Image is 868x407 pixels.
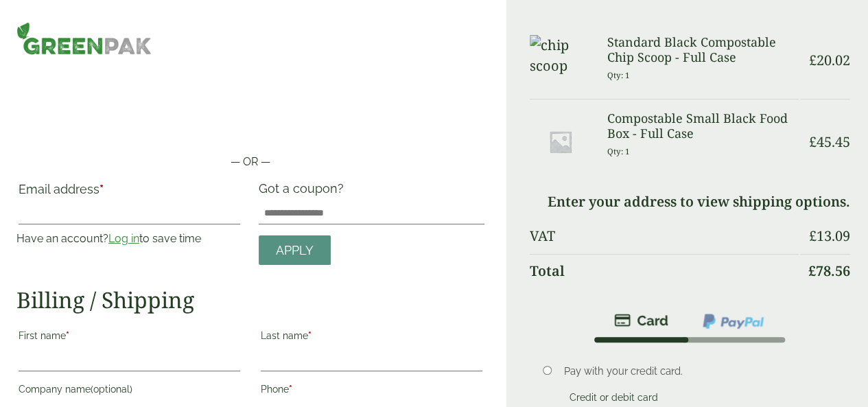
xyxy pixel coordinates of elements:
abbr: required [289,384,292,395]
span: £ [809,132,817,151]
img: chip scoop [530,35,591,76]
label: Company name [19,380,240,403]
td: Enter your address to view shipping options. [530,185,850,218]
bdi: 20.02 [809,51,850,69]
img: GreenPak Supplies [16,22,152,55]
p: Pay with your credit card. [564,364,831,379]
iframe: Secure payment button frame [16,110,484,137]
abbr: required [308,330,312,341]
small: Qty: 1 [607,146,630,156]
th: VAT [530,220,799,253]
abbr: required [66,330,69,341]
span: £ [809,226,817,245]
span: (optional) [91,384,132,395]
h2: Billing / Shipping [16,287,484,313]
h3: Standard Black Compostable Chip Scoop - Full Case [607,35,799,65]
p: — OR — [16,154,484,170]
label: Phone [261,380,482,403]
span: Apply [276,243,314,258]
label: Last name [261,326,482,349]
small: Qty: 1 [607,70,630,80]
a: Apply [259,235,331,265]
label: Got a coupon? [259,181,349,202]
img: stripe.png [614,312,668,329]
p: Have an account? to save time [16,231,242,247]
label: Credit or debit card [564,392,664,407]
img: Placeholder [530,111,591,172]
th: Total [530,254,799,288]
a: Log in [108,232,139,245]
abbr: required [99,182,104,196]
bdi: 78.56 [808,261,850,280]
label: First name [19,326,240,349]
bdi: 45.45 [809,132,850,151]
span: £ [808,261,816,280]
span: £ [809,51,817,69]
label: Email address [19,183,240,202]
img: ppcp-gateway.png [701,312,765,330]
h3: Compostable Small Black Food Box - Full Case [607,111,799,141]
bdi: 13.09 [809,226,850,245]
